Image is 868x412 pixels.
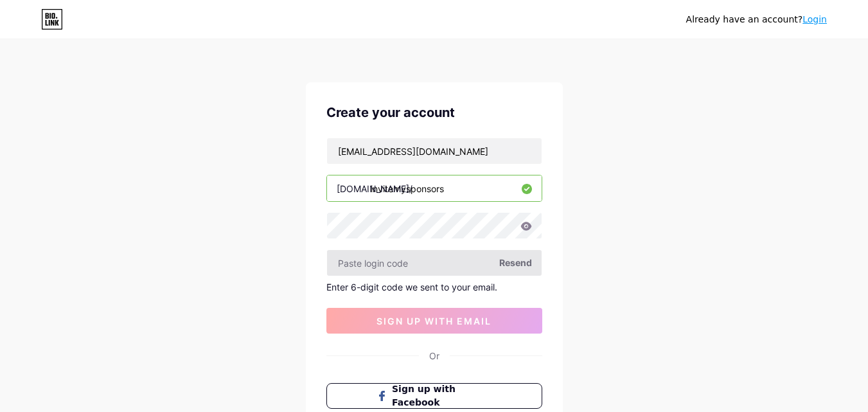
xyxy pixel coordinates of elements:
[499,256,532,269] span: Resend
[392,382,492,409] span: Sign up with Facebook
[326,383,542,409] button: Sign up with Facebook
[327,175,542,201] input: username
[327,138,542,164] input: Email
[326,282,542,292] div: Enter 6-digit code we sent to your email.
[376,316,492,327] span: sign up with email
[429,349,439,363] div: Or
[326,308,542,334] button: sign up with email
[327,250,542,276] input: Paste login code
[802,14,827,24] a: Login
[337,182,412,195] div: [DOMAIN_NAME]/
[686,13,827,26] div: Already have an account?
[326,103,542,122] div: Create your account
